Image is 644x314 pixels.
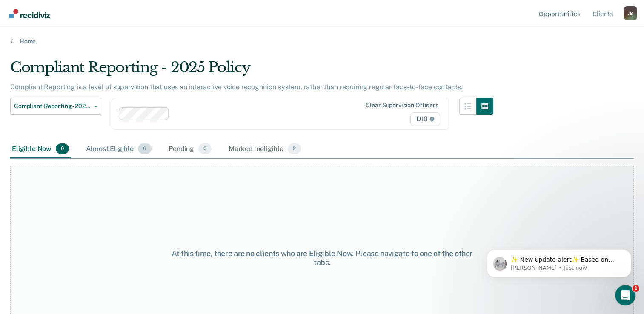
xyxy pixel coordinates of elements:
div: Marked Ineligible2 [227,140,303,159]
span: ✨ New update alert✨ Based on your feedback, we've made a few updates we wanted to share. 1. We ha... [37,25,146,192]
button: Compliant Reporting - 2025 Policy [10,98,101,115]
span: D10 [410,112,440,126]
div: Clear supervision officers [366,102,438,109]
a: Home [10,37,634,45]
button: Profile dropdown button [624,6,637,20]
span: 6 [138,143,152,154]
div: Almost Eligible6 [84,140,153,159]
p: Message from Kim, sent Just now [37,33,147,40]
span: 0 [198,143,212,154]
div: At this time, there are no clients who are Eligible Now. Please navigate to one of the other tabs. [166,249,478,267]
div: Pending0 [167,140,213,159]
iframe: Intercom live chat [615,285,635,305]
div: Compliant Reporting - 2025 Policy [10,59,493,83]
span: 2 [288,143,301,154]
iframe: Intercom notifications message [474,231,644,291]
span: Compliant Reporting - 2025 Policy [14,103,91,110]
span: 0 [56,143,69,154]
div: J B [624,6,637,20]
div: Eligible Now0 [10,140,71,159]
p: Compliant Reporting is a level of supervision that uses an interactive voice recognition system, ... [10,83,462,91]
img: Recidiviz [9,9,50,18]
span: 1 [633,285,639,292]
